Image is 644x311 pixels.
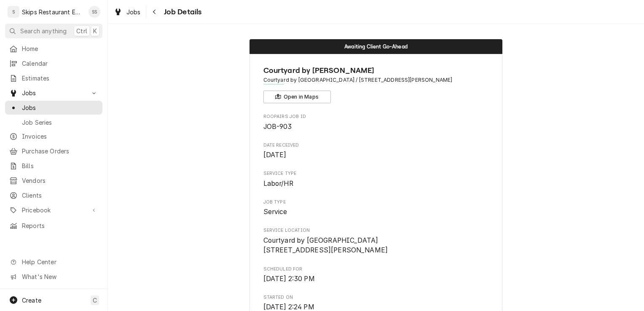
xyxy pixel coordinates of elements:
[5,115,102,129] a: Job Series
[263,266,489,284] div: Scheduled For
[263,199,489,217] div: Job Type
[93,296,97,305] span: C
[22,147,98,155] span: Purchase Orders
[344,44,408,49] span: Awaiting Client Go-Ahead
[263,236,388,255] span: Courtyard by [GEOGRAPHIC_DATA] [STREET_ADDRESS][PERSON_NAME]
[263,303,314,311] span: [DATE] 2:24 PM
[263,150,489,160] span: Date Received
[22,88,86,97] span: Jobs
[263,227,489,255] div: Service Location
[5,56,102,70] a: Calendar
[5,203,102,217] a: Go to Pricebook
[263,266,489,273] span: Scheduled For
[22,44,98,53] span: Home
[22,118,98,127] span: Job Series
[22,59,98,68] span: Calendar
[263,151,287,159] span: [DATE]
[20,27,67,35] span: Search anything
[263,65,489,76] span: Name
[263,123,292,131] span: JOB-903
[263,65,489,103] div: Client Information
[89,6,100,18] div: SS
[93,27,97,35] span: K
[22,8,84,16] div: Skips Restaurant Equipment
[5,101,102,115] a: Jobs
[263,275,315,283] span: [DATE] 2:30 PM
[263,122,489,132] span: Roopairs Job ID
[250,39,502,54] div: Status
[263,170,489,177] span: Service Type
[5,42,102,56] a: Home
[263,208,287,216] span: Service
[22,272,97,281] span: What's New
[5,174,102,188] a: Vendors
[263,142,489,149] span: Date Received
[263,180,293,188] span: Labor/HR
[263,113,489,131] div: Roopairs Job ID
[161,6,202,18] span: Job Details
[8,6,19,18] div: S
[76,27,87,35] span: Ctrl
[263,236,489,255] span: Service Location
[263,76,489,84] span: Address
[263,207,489,217] span: Job Type
[263,179,489,189] span: Service Type
[5,255,102,269] a: Go to Help Center
[89,6,100,18] div: Shan Skipper's Avatar
[22,103,98,112] span: Jobs
[5,270,102,284] a: Go to What's New
[5,86,102,100] a: Go to Jobs
[5,219,102,233] a: Reports
[22,257,97,266] span: Help Center
[22,74,98,83] span: Estimates
[5,24,102,38] button: Search anythingCtrlK
[126,8,141,16] span: Jobs
[263,294,489,301] span: Started On
[22,132,98,141] span: Invoices
[5,188,102,202] a: Clients
[263,142,489,160] div: Date Received
[148,5,161,19] button: Navigate back
[263,113,489,120] span: Roopairs Job ID
[22,191,98,200] span: Clients
[5,71,102,85] a: Estimates
[5,129,102,143] a: Invoices
[263,170,489,188] div: Service Type
[110,5,144,19] a: Jobs
[263,199,489,206] span: Job Type
[263,91,331,103] button: Open in Maps
[22,297,41,304] span: Create
[22,176,98,185] span: Vendors
[5,144,102,158] a: Purchase Orders
[22,161,98,170] span: Bills
[22,221,98,230] span: Reports
[22,206,86,214] span: Pricebook
[263,274,489,284] span: Scheduled For
[263,227,489,234] span: Service Location
[5,159,102,173] a: Bills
